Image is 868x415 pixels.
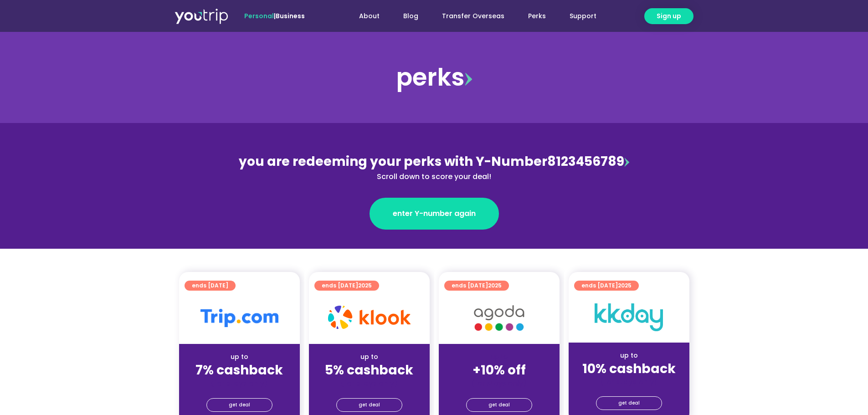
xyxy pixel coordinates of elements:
span: get deal [229,399,250,411]
a: Support [558,8,608,25]
div: (for stays only) [446,379,552,388]
a: About [347,8,391,25]
div: (for stays only) [576,377,682,387]
span: up to [491,352,508,361]
a: get deal [206,398,272,412]
span: 2025 [488,282,502,289]
a: Blog [391,8,430,25]
span: | [244,11,305,20]
a: ends [DATE]2025 [444,281,509,291]
div: up to [186,352,293,362]
a: get deal [596,396,662,410]
a: Business [276,11,305,20]
span: get deal [618,397,640,410]
a: ends [DATE]2025 [574,281,639,291]
a: get deal [466,398,532,412]
a: get deal [336,398,402,412]
span: ends [DATE] [581,281,632,291]
div: (for stays only) [186,379,293,388]
a: Sign up [644,8,693,24]
span: you are redeeming your perks with Y-Number [239,153,547,170]
strong: +10% off [473,361,526,379]
a: Perks [516,8,558,25]
a: enter Y-number again [370,198,499,230]
span: ends [DATE] [192,281,228,291]
span: 2025 [618,282,632,289]
div: up to [316,352,422,362]
a: Transfer Overseas [430,8,516,25]
span: Personal [244,11,274,20]
strong: 5% cashback [325,361,413,379]
span: ends [DATE] [322,281,372,291]
nav: Menu [329,8,608,25]
div: Scroll down to score your deal! [236,171,632,182]
div: 8123456789 [236,152,632,182]
strong: 7% cashback [195,361,283,379]
span: 2025 [358,282,372,289]
span: get deal [359,399,380,411]
span: enter Y-number again [393,208,476,219]
a: ends [DATE] [185,281,236,291]
a: ends [DATE]2025 [314,281,379,291]
span: Sign up [657,11,681,21]
div: (for stays only) [316,379,422,388]
span: ends [DATE] [452,281,502,291]
span: get deal [488,399,510,411]
strong: 10% cashback [582,360,676,378]
div: up to [576,351,682,360]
